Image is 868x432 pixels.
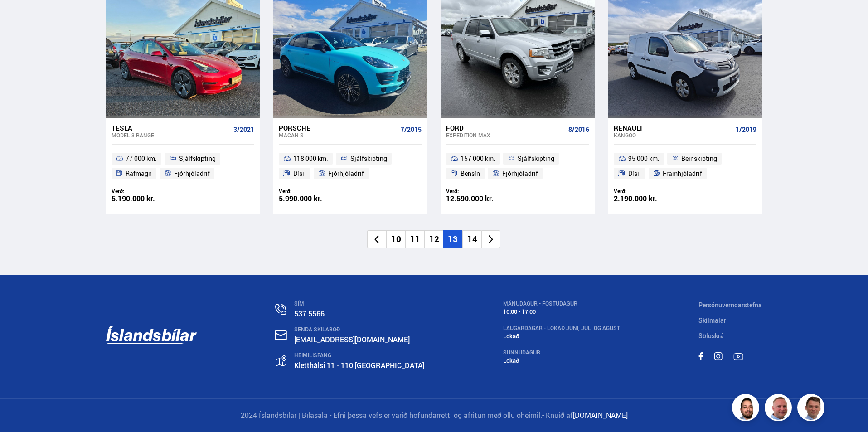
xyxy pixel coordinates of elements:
[628,153,659,164] span: 95 000 km.
[441,118,594,215] a: Ford Expedition MAX 8/2016 157 000 km. Sjálfskipting Bensín Fjórhjóladrif Verð: 12.590.000 kr.
[461,168,480,179] span: Bensín
[614,132,732,138] div: Kangoo
[294,301,424,307] div: SÍMI
[126,153,157,164] span: 77 000 km.
[275,304,286,315] img: n0V2lOsqF3l1V2iz.svg
[112,132,230,138] div: Model 3 RANGE
[766,395,793,422] img: siFngHWaQ9KaOqBr.png
[279,195,350,203] div: 5.990.000 kr.
[273,118,427,215] a: Porsche Macan S 7/2015 118 000 km. Sjálfskipting Dísil Fjórhjóladrif Verð: 5.990.000 kr.
[174,168,210,179] span: Fjórhjóladrif
[7,4,34,31] button: Open LiveChat chat widget
[112,124,230,132] div: Tesla
[401,126,422,133] span: 7/2015
[614,195,685,203] div: 2.190.000 kr.
[614,124,732,132] div: Renault
[736,126,756,133] span: 1/2019
[106,118,260,215] a: Tesla Model 3 RANGE 3/2021 77 000 km. Sjálfskipting Rafmagn Fjórhjóladrif Verð: 5.190.000 kr.
[294,360,424,370] a: Kletthálsi 11 - 110 [GEOGRAPHIC_DATA]
[614,188,685,194] div: Verð:
[446,124,564,132] div: Ford
[293,153,328,164] span: 118 000 km.
[663,168,702,179] span: Framhjóladrif
[681,153,717,164] span: Beinskipting
[279,132,397,138] div: Macan S
[126,168,152,179] span: Rafmagn
[276,355,286,367] img: gp4YpyYFnEr45R34.svg
[573,410,628,420] a: [DOMAIN_NAME]
[293,168,306,179] span: Dísil
[698,331,724,340] a: Söluskrá
[233,126,254,133] span: 3/2021
[386,230,405,248] li: 10
[698,316,726,325] a: Skilmalar
[502,168,538,179] span: Fjórhjóladrif
[405,230,424,248] li: 11
[294,309,325,319] a: 537 5566
[446,195,518,203] div: 12.590.000 kr.
[279,124,397,132] div: Porsche
[542,410,573,420] span: - Knúið af
[518,153,554,164] span: Sjálfskipting
[568,126,589,133] span: 8/2016
[179,153,216,164] span: Sjálfskipting
[503,349,620,356] div: SUNNUDAGUR
[503,325,620,331] div: LAUGARDAGAR - Lokað Júni, Júli og Ágúst
[733,395,761,422] img: nhp88E3Fdnt1Opn2.png
[503,333,620,340] div: Lokað
[350,153,387,164] span: Sjálfskipting
[112,195,183,203] div: 5.190.000 kr.
[294,335,410,345] a: [EMAIL_ADDRESS][DOMAIN_NAME]
[608,118,762,215] a: Renault Kangoo 1/2019 95 000 km. Beinskipting Dísil Framhjóladrif Verð: 2.190.000 kr.
[503,308,620,315] div: 10:00 - 17:00
[106,410,762,421] p: 2024 Íslandsbílar | Bílasala - Efni þessa vefs er varið höfundarrétti og afritun með öllu óheimil.
[279,188,350,194] div: Verð:
[294,326,424,333] div: SENDA SKILABOÐ
[328,168,364,179] span: Fjórhjóladrif
[446,188,518,194] div: Verð:
[424,230,443,248] li: 12
[698,301,762,309] a: Persónuverndarstefna
[461,153,495,164] span: 157 000 km.
[462,230,481,248] li: 14
[503,301,620,307] div: MÁNUDAGUR - FÖSTUDAGUR
[294,352,424,359] div: HEIMILISFANG
[443,230,462,248] li: 13
[503,357,620,364] div: Lokað
[628,168,641,179] span: Dísil
[446,132,564,138] div: Expedition MAX
[799,395,826,422] img: FbJEzSuNWCJXmdc-.webp
[275,330,287,340] img: nHj8e-n-aHgjukTg.svg
[112,188,183,194] div: Verð:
